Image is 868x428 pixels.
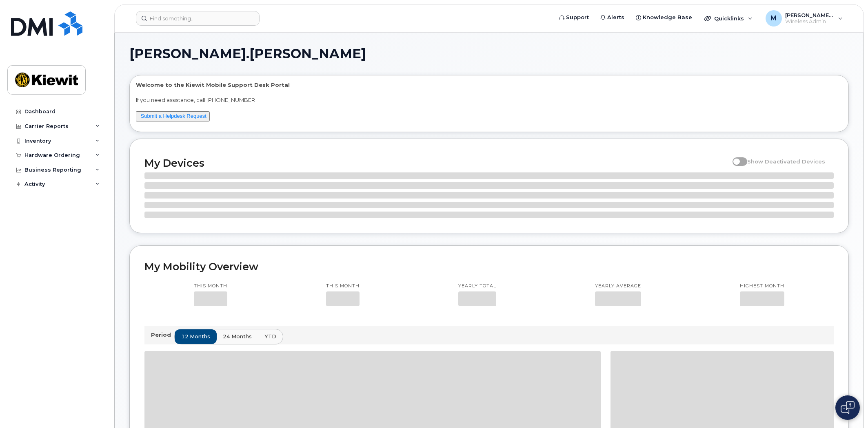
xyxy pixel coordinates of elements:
a: Submit a Helpdesk Request [141,113,206,119]
input: Show Deactivated Devices [733,154,739,160]
h2: My Mobility Overview [144,260,834,273]
p: Yearly average [595,283,641,289]
img: Open chat [841,401,855,414]
p: Yearly total [458,283,496,289]
span: Show Deactivated Devices [747,158,825,165]
p: Period [151,331,174,339]
span: 24 months [223,333,252,340]
span: YTD [264,333,276,340]
p: Welcome to the Kiewit Mobile Support Desk Portal [136,81,842,89]
span: [PERSON_NAME].[PERSON_NAME] [129,48,366,60]
p: Highest month [740,283,784,289]
p: This month [194,283,227,289]
button: Submit a Helpdesk Request [136,111,210,121]
p: This month [326,283,360,289]
h2: My Devices [144,157,728,169]
p: If you need assistance, call [PHONE_NUMBER] [136,96,842,104]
